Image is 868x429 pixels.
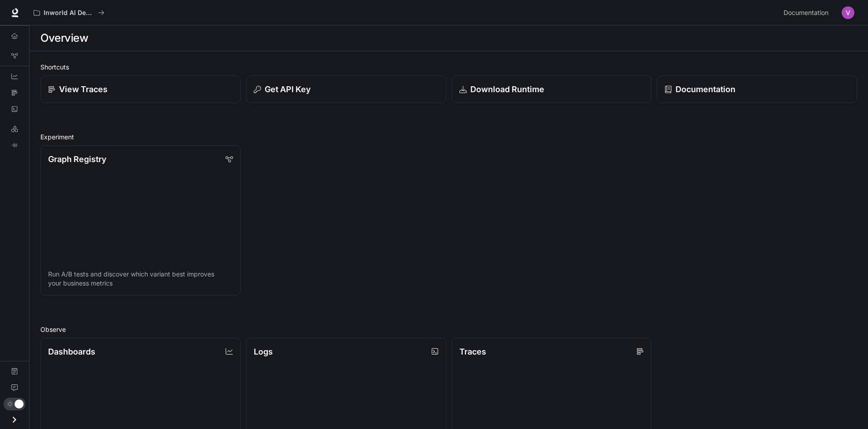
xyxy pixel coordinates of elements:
p: Run A/B tests and discover which variant best improves your business metrics [48,270,233,288]
a: Traces [4,85,25,100]
img: User avatar [842,6,854,19]
a: Graph RegistryRun A/B tests and discover which variant best improves your business metrics [40,145,241,296]
a: LLM Playground [4,122,25,136]
a: Documentation [657,75,857,103]
h2: Shortcuts [40,62,857,72]
p: Traces [459,345,486,358]
a: Overview [4,29,25,43]
span: Dark mode toggle [15,399,24,409]
a: Graph Registry [4,49,25,63]
h1: Overview [40,29,88,47]
button: Get API Key [246,75,446,103]
p: Graph Registry [48,153,106,165]
p: Dashboards [48,345,95,358]
h2: Experiment [40,132,857,142]
p: Download Runtime [470,83,544,95]
span: Documentation [784,7,829,19]
p: Logs [254,345,273,358]
a: Logs [4,102,25,116]
p: Get API Key [265,83,311,95]
a: Documentation [780,4,835,22]
a: Download Runtime [452,75,652,103]
p: View Traces [59,83,108,95]
a: Dashboards [4,69,25,84]
a: Feedback [4,380,25,395]
a: TTS Playground [4,138,25,153]
p: Documentation [676,83,735,95]
a: View Traces [40,75,241,103]
button: Open drawer [4,410,25,429]
p: Inworld AI Demos [44,9,94,17]
h2: Observe [40,325,857,334]
button: All workspaces [30,4,108,22]
a: Documentation [4,364,25,379]
button: User avatar [839,4,857,22]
